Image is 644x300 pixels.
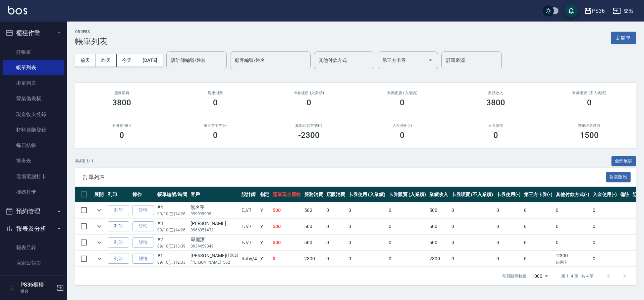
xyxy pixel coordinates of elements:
td: 500 [271,235,303,251]
th: 業績收入 [428,187,450,202]
p: 0966051432 [191,227,238,233]
td: Ruby /4 [240,251,259,267]
h3: 3800 [486,98,505,107]
button: 登出 [610,5,636,17]
p: 09/10 (三) 14:26 [157,211,187,217]
img: Person [5,281,19,295]
h3: 0 [213,98,218,107]
a: 詳情 [132,205,154,216]
td: 0 [347,235,387,251]
p: 每頁顯示數量 [502,273,526,279]
div: 無名字 [191,204,238,211]
p: 櫃台 [20,288,55,294]
th: 指定 [259,187,271,202]
h2: 營業現金應收 [550,123,628,128]
button: 列印 [108,221,129,232]
button: 全部展開 [611,156,636,166]
a: 報表匯出 [606,174,631,180]
td: 0 [495,219,522,234]
td: 0 [347,251,387,267]
h2: 店販消費 [177,91,254,95]
td: Y [259,235,271,251]
button: 今天 [117,54,138,67]
h3: 0 [213,130,218,140]
button: expand row [94,221,104,231]
button: 預約管理 [3,202,64,220]
a: 每日結帳 [3,138,64,153]
th: 帳單編號/時間 [156,187,189,202]
button: 列印 [108,205,129,216]
td: #4 [156,202,189,218]
h2: 其他付款方式(-) [270,123,347,128]
td: EJ /7 [240,219,259,234]
a: 現金收支登錄 [3,107,64,122]
td: 0 [387,251,428,267]
th: 展開 [93,187,106,202]
p: 09/10 (三) 13:39 [157,243,187,249]
h3: 0 [400,98,405,107]
td: 0 [554,202,591,218]
td: 0 [325,202,347,218]
td: 0 [591,251,619,267]
td: 0 [495,202,522,218]
button: 前天 [75,54,96,67]
td: 0 [591,219,619,234]
img: Logo [8,6,27,14]
td: 2300 [303,251,325,267]
td: 500 [303,202,325,218]
p: 信用卡 [556,259,589,265]
button: expand row [94,237,104,248]
th: 入金使用(-) [591,187,619,202]
a: 新開單 [611,34,636,41]
p: 共 4 筆, 1 / 1 [75,158,94,164]
h2: 第三方卡券(-) [177,123,254,128]
button: save [565,4,578,17]
td: EJ /7 [240,235,259,251]
div: 1000 [529,267,550,285]
th: 其他付款方式(-) [554,187,591,202]
p: [PERSON_NAME]1562 [191,259,238,265]
td: 0 [450,202,495,218]
td: 0 [347,202,387,218]
th: 設計師 [240,187,259,202]
div: [PERSON_NAME] [191,252,238,259]
td: -2300 [554,251,591,267]
td: 0 [591,235,619,251]
th: 卡券販賣 (入業績) [387,187,428,202]
a: 材料自購登錄 [3,122,64,138]
th: 操作 [131,187,156,202]
td: 0 [325,219,347,234]
a: 詳情 [132,237,154,248]
td: 0 [450,251,495,267]
td: EJ /7 [240,202,259,218]
h2: 業績收入 [457,91,535,95]
h3: -2300 [298,130,320,140]
th: 營業現金應收 [271,187,303,202]
button: 櫃檯作業 [3,24,64,42]
td: 0 [450,219,495,234]
p: (1562) [226,252,238,259]
td: 0 [554,235,591,251]
td: 0 [522,251,554,267]
th: 備註 [619,187,631,202]
td: 2300 [428,251,450,267]
td: Y [259,219,271,234]
td: 500 [303,235,325,251]
td: 0 [325,251,347,267]
h3: 3800 [112,98,131,107]
a: 排班表 [3,153,64,168]
th: 服務消費 [303,187,325,202]
button: expand row [94,205,104,215]
p: 999999999 [191,211,238,217]
td: 500 [271,202,303,218]
h3: 0 [119,130,124,140]
button: 列印 [108,237,129,248]
p: 第 1–4 筆 共 4 筆 [561,273,594,279]
h3: 服務消費 [83,91,161,95]
td: 500 [428,235,450,251]
p: 09/10 (三) 14:26 [157,227,187,233]
div: [PERSON_NAME] [191,220,238,227]
p: 09/10 (三) 12:33 [157,259,187,265]
td: 0 [387,202,428,218]
td: 0 [325,235,347,251]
